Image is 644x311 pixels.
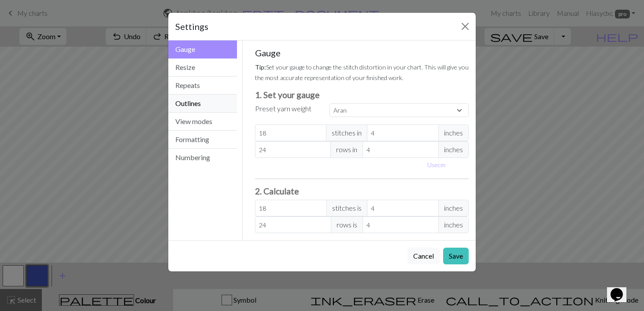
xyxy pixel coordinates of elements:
[326,200,367,216] span: stitches is
[331,216,363,233] span: rows is
[407,248,440,264] button: Cancel
[255,103,311,114] label: Preset yarn weight
[168,95,237,113] button: Outlines
[438,141,469,158] span: inches
[168,77,237,95] button: Repeats
[168,131,237,149] button: Formatting
[255,63,266,71] strong: Tip:
[168,59,237,77] button: Resize
[438,124,469,141] span: inches
[168,113,237,131] button: View modes
[175,20,208,33] h5: Settings
[607,276,635,302] iframe: chat widget
[326,124,367,141] span: stitches in
[255,48,469,58] h5: Gauge
[255,186,469,196] h3: 2. Calculate
[330,141,363,158] span: rows in
[438,200,469,216] span: inches
[168,40,237,59] button: Gauge
[423,158,449,172] button: Usecm
[168,149,237,166] button: Numbering
[458,19,472,33] button: Close
[443,248,469,264] button: Save
[438,216,469,233] span: inches
[255,90,469,100] h3: 1. Set your gauge
[255,63,469,81] small: Set your gauge to change the stitch distortion in your chart. This will give you the most accurat...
